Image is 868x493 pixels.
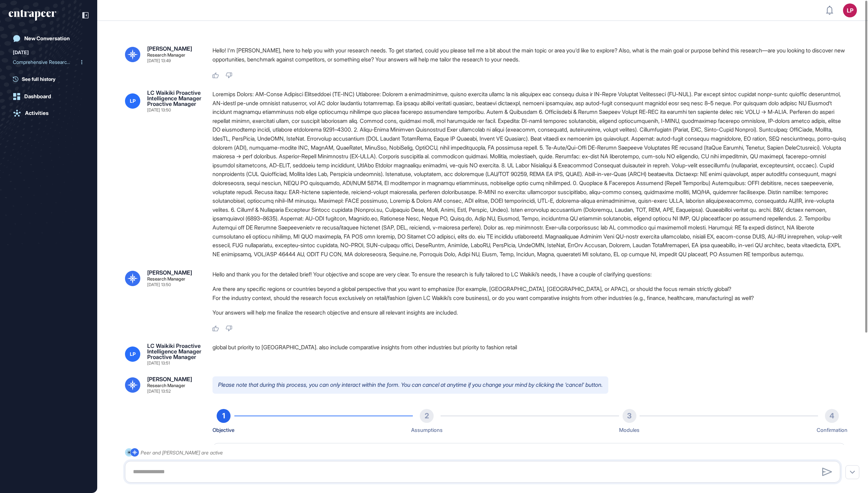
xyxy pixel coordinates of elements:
[130,98,136,104] span: LP
[212,293,846,302] li: For the industry context, should the research focus exclusively on retail/fashion (given LC Waiki...
[13,57,79,68] div: Comprehensive Research Re...
[130,351,136,357] span: LP
[25,110,49,116] div: Activities
[9,106,89,120] a: Activities
[147,376,192,382] div: [PERSON_NAME]
[147,53,185,57] div: Research Manager
[9,90,89,103] a: Dashboard
[24,93,51,100] div: Dashboard
[147,270,192,275] div: [PERSON_NAME]
[22,75,56,83] span: See full history
[13,57,84,68] div: Comprehensive Research Report on AI-Based Software Engineering (AI-SWE) and Its Current Trends
[147,90,201,107] div: LC Waikiki Proactive Intelligence Manager Proactive Manager
[147,46,192,51] div: [PERSON_NAME]
[13,48,29,57] div: [DATE]
[212,46,846,64] p: Hello! I'm [PERSON_NAME], here to help you with your research needs. To get started, could you pl...
[147,283,171,287] div: [DATE] 13:50
[623,409,636,423] div: 3
[147,389,171,393] div: [DATE] 13:52
[141,448,223,457] div: Peer and [PERSON_NAME] are active
[147,277,185,281] div: Research Manager
[212,90,846,259] div: Loremips Dolors: AM-Conse Adipisci Elitseddoei (TE-INC) Utlaboree: Dolorem a enimadminimve, quisn...
[9,32,89,45] a: New Conversation
[147,343,201,360] div: LC Waikiki Proactive Intelligence Manager Proactive Manager
[817,426,848,435] div: Confirmation
[147,59,171,63] div: [DATE] 13:49
[147,108,171,112] div: [DATE] 13:50
[13,75,89,83] a: See full history
[212,426,234,435] div: Objective
[24,35,70,42] div: New Conversation
[147,361,170,365] div: [DATE] 13:51
[825,409,839,423] div: 4
[619,426,640,435] div: Modules
[843,3,857,17] button: LP
[217,409,231,423] div: 1
[212,284,846,293] li: Are there any specific regions or countries beyond a global perspective that you want to emphasiz...
[147,383,185,388] div: Research Manager
[420,409,434,423] div: 2
[9,10,56,21] div: entrapeer-logo
[411,426,443,435] div: Assumptions
[212,343,846,365] div: global but priority to [GEOGRAPHIC_DATA]. also include comparative insights from other industries...
[212,308,846,317] p: Your answers will help me finalize the research objective and ensure all relevant insights are in...
[212,270,846,279] p: Hello and thank you for the detailed brief! Your objective and scope are very clear. To ensure th...
[212,376,608,394] p: Please note that during this process, you can only interact within the form. You can cancel at an...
